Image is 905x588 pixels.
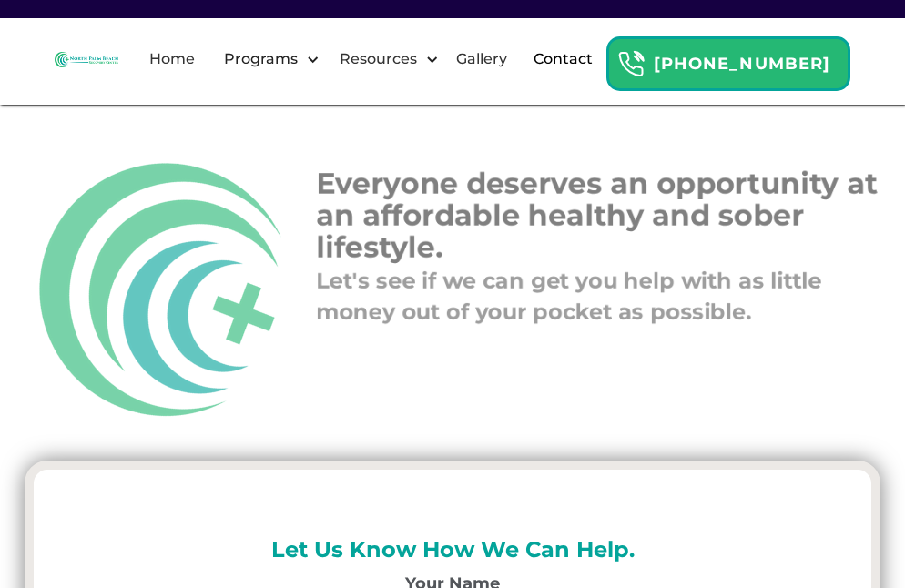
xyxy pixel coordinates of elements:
[208,30,324,88] div: Programs
[219,48,302,70] div: Programs
[445,30,518,88] a: Gallery
[606,27,850,91] a: Header Calendar Icons[PHONE_NUMBER]
[138,30,206,88] a: Home
[316,266,880,327] p: ‍
[617,50,645,78] img: Header Calendar Icons
[523,30,604,88] a: Contact
[324,30,443,88] div: Resources
[335,48,422,70] div: Resources
[88,533,817,566] h2: Let Us Know How We Can Help.
[316,167,880,263] h1: Everyone deserves an opportunity at an affordable healthy and sober lifestyle.
[316,268,821,325] strong: Let's see if we can get you help with as little money out of your pocket as possible.
[654,54,830,74] strong: [PHONE_NUMBER]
